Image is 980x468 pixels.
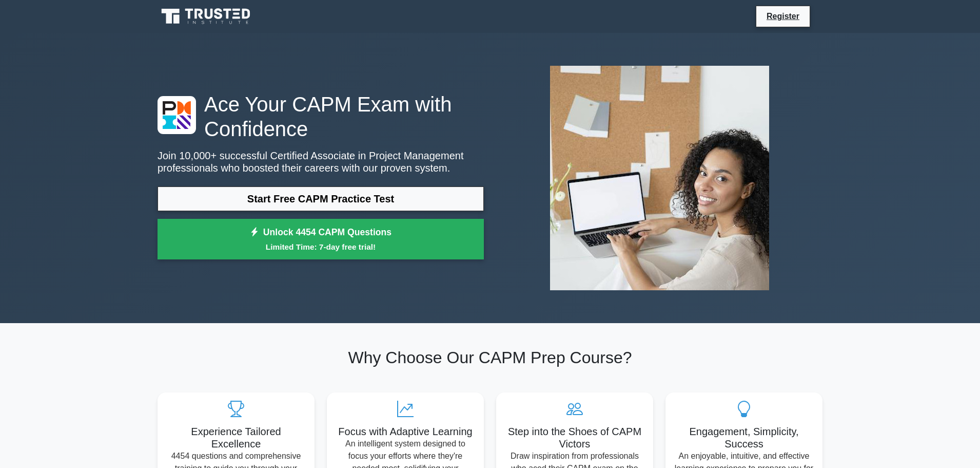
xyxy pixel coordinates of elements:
h5: Experience Tailored Excellence [166,425,306,450]
h1: Ace Your CAPM Exam with Confidence [158,92,484,141]
a: Register [760,10,806,23]
h5: Step into the Shoes of CAPM Victors [504,425,645,450]
p: Join 10,000+ successful Certified Associate in Project Management professionals who boosted their... [158,149,484,174]
h2: Why Choose Our CAPM Prep Course? [158,348,822,367]
small: Limited Time: 7-day free trial! [170,241,471,253]
a: Start Free CAPM Practice Test [158,186,484,211]
a: Unlock 4454 CAPM QuestionsLimited Time: 7-day free trial! [158,219,484,260]
h5: Focus with Adaptive Learning [335,425,476,438]
h5: Engagement, Simplicity, Success [674,425,814,450]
